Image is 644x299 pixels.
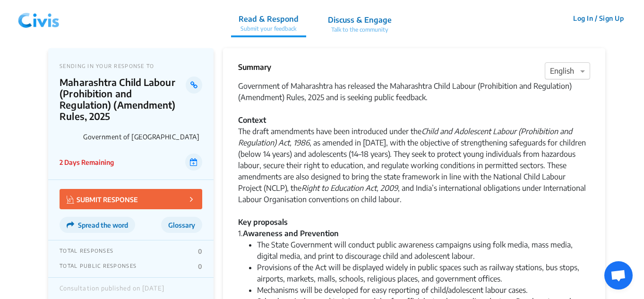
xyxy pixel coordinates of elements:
[238,61,271,73] p: Summary
[60,217,135,233] button: Spread the word
[239,25,299,33] p: Submit your feedback
[328,14,392,26] p: Discuss & Engage
[238,80,590,239] div: Government of Maharashtra has released the Maharashtra Child Labour (Prohibition and Regulation) ...
[198,263,202,270] p: 0
[14,4,63,33] img: navlogo.png
[78,221,128,229] span: Spread the word
[328,26,392,34] p: Talk to the community
[161,217,202,233] button: Glossary
[238,115,266,125] strong: Context
[238,217,288,227] strong: Key proposals
[60,63,202,69] p: SENDING IN YOUR RESPONSE TO
[60,285,164,297] div: Consultation published on [DATE]
[60,157,114,167] p: 2 Days Remaining
[567,11,630,26] button: Log In / Sign Up
[60,189,202,209] button: SUBMIT RESPONSE
[198,248,202,255] p: 0
[604,261,633,290] a: Open chat
[60,263,137,270] p: TOTAL PUBLIC RESPONSES
[243,229,339,238] strong: Awareness and Prevention
[60,77,186,122] p: Maharashtra Child Labour (Prohibition and Regulation) (Amendment) Rules, 2025
[60,127,79,146] img: Government of Maharashtra logo
[67,194,138,205] p: SUBMIT RESPONSE
[301,183,398,193] em: Right to Education Act, 2009
[67,196,74,204] img: Vector.jpg
[257,284,590,296] li: Mechanisms will be developed for easy reporting of child/adolescent labour cases.
[257,262,590,284] li: Provisions of the Act will be displayed widely in public spaces such as railway stations, bus sto...
[257,239,590,262] li: The State Government will conduct public awareness campaigns using folk media, mass media, digita...
[168,221,195,229] span: Glossary
[83,133,202,141] p: Government of [GEOGRAPHIC_DATA]
[60,248,113,255] p: TOTAL RESPONSES
[239,13,299,25] p: Read & Respond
